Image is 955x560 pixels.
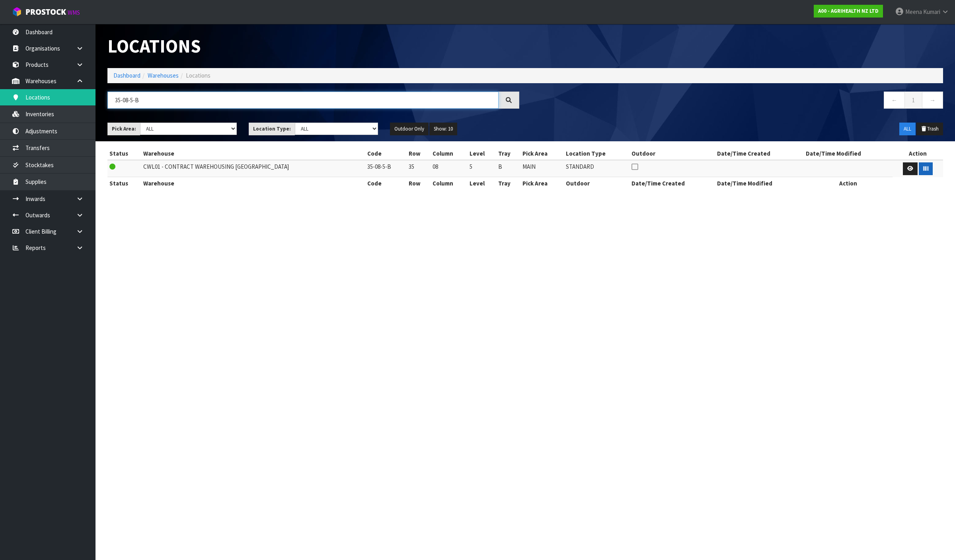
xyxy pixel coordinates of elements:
th: Row [407,147,431,160]
th: Date/Time Modified [804,147,893,160]
td: MAIN [520,160,564,177]
th: Tray [496,177,520,190]
span: Locations [186,72,210,79]
th: Outdoor [564,177,630,190]
button: Outdoor Only [390,123,429,135]
span: Kumari [923,8,940,16]
td: STANDARD [564,160,630,177]
th: Pick Area [520,177,564,190]
nav: Page navigation [531,92,943,111]
button: Trash [916,123,943,135]
a: ← [884,92,905,109]
td: B [496,160,520,177]
td: 5 [468,160,496,177]
th: Date/Time Created [715,147,804,160]
a: 1 [904,92,922,109]
strong: Pick Area: [112,125,136,132]
th: Action [893,147,943,160]
th: Column [431,177,468,190]
span: Meena [905,8,922,16]
th: Outdoor [630,147,715,160]
img: cube-alt.png [12,7,22,17]
th: Warehouse [141,147,365,160]
strong: Location Type: [253,125,291,132]
th: Column [431,147,468,160]
td: 35-08-5-B [365,160,407,177]
td: 08 [431,160,468,177]
input: Search locations [107,92,499,109]
strong: A00 - AGRIHEALTH NZ LTD [818,8,879,14]
th: Location Type [564,147,630,160]
th: Date/Time Modified [715,177,804,190]
a: → [922,92,943,109]
button: Show: 10 [429,123,457,135]
th: Code [365,147,407,160]
td: 35 [407,160,431,177]
th: Status [107,147,141,160]
span: ProStock [25,7,66,17]
th: Status [107,177,141,190]
th: Tray [496,147,520,160]
th: Level [468,147,496,160]
th: Action [804,177,893,190]
td: CWL01 - CONTRACT WAREHOUSING [GEOGRAPHIC_DATA] [141,160,365,177]
th: Warehouse [141,177,365,190]
a: Warehouses [148,72,179,79]
button: ALL [899,123,916,135]
th: Code [365,177,407,190]
th: Pick Area [520,147,564,160]
h1: Locations [107,36,519,56]
th: Level [468,177,496,190]
th: Date/Time Created [630,177,715,190]
th: Row [407,177,431,190]
small: WMS [68,9,80,16]
a: A00 - AGRIHEALTH NZ LTD [814,5,883,18]
a: Dashboard [113,72,140,79]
